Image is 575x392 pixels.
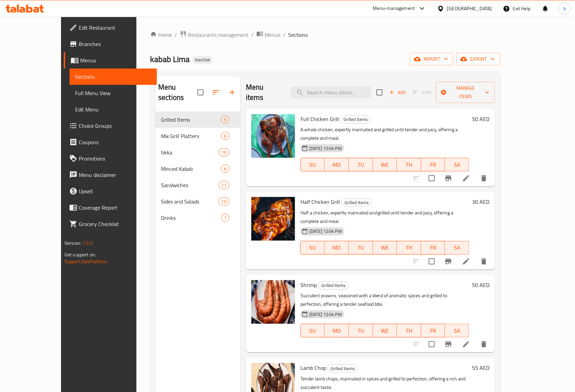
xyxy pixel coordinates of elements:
button: Branch-specific-item [440,253,457,270]
li: / [283,31,285,39]
div: Grilled Items [161,116,221,124]
input: search [291,87,371,99]
button: FR [421,324,445,337]
span: Half Chicken Grill [300,197,340,207]
h6: 50 AED [472,114,489,124]
span: TH [400,160,418,170]
button: Add section [224,84,240,101]
button: TH [397,324,421,337]
span: [DATE] 12:04 PM [307,228,344,235]
span: Sandwiches [161,181,218,189]
span: TH [400,326,418,336]
h6: 50 AED [472,280,489,290]
span: TU [352,243,370,253]
a: Home [150,31,172,39]
div: Menu-management [373,4,415,13]
span: Select all sections [193,85,208,100]
span: FR [424,326,443,336]
div: items [221,165,230,173]
button: delete [476,253,492,270]
span: 7 [221,215,229,221]
button: WE [373,241,397,255]
span: Menus [80,56,152,64]
span: Full Chicken Grill [300,114,339,124]
h6: 30 AED [472,197,489,207]
button: SA [445,158,469,171]
span: TH [400,243,418,253]
span: Minced Kabab [161,165,221,173]
button: FR [421,241,445,255]
span: SU [304,243,322,253]
a: Branches [64,36,157,52]
span: Grilled Items [341,116,370,123]
a: Support.OpsPlatform [64,257,108,266]
span: Grilled Items [328,365,357,373]
a: Sections [70,69,157,85]
span: Menu disclaimer [79,171,152,179]
button: MO [325,158,349,171]
p: Succulent prawns, seasoned with a blend of aromatic spices and grilled to perfection, offering a ... [300,291,469,308]
h2: Menu items [246,82,282,103]
button: WE [373,158,397,171]
span: Grilled Items [342,199,371,207]
span: import [415,55,448,63]
button: FR [421,158,445,171]
span: 10 [219,149,229,156]
span: MO [327,326,346,336]
span: SA [448,243,467,253]
span: FR [424,160,443,170]
span: Branches [79,40,152,48]
a: Edit menu item [462,257,470,266]
div: Grilled Items [340,116,371,124]
p: A whole chicken, expertly marinated and grilled until tender and juicy, offering a complete and m... [300,125,469,142]
span: Grilled Items [319,282,348,289]
button: export [456,53,500,65]
button: delete [476,170,492,186]
button: TU [349,158,373,171]
span: Lamb Chop [300,363,326,373]
button: MO [325,241,349,255]
div: Mix Grill Platters6 [156,128,240,144]
div: Grilled Items [327,364,358,373]
span: SU [304,160,322,170]
span: Full Menu View [75,89,152,97]
span: Manage items [442,84,489,101]
button: MO [325,324,349,337]
span: WE [376,243,395,253]
span: Coupons [79,138,152,146]
div: items [219,148,230,156]
div: [GEOGRAPHIC_DATA] [447,5,492,12]
span: Edit Restaurant [79,24,152,32]
div: Sandwiches11 [156,177,240,193]
span: [DATE] 12:04 PM [307,145,344,152]
button: SU [300,324,325,337]
span: Select section first [409,87,436,98]
div: items [219,197,230,206]
span: 1.0.0 [82,239,93,247]
div: Sides and Salads10 [156,193,240,210]
img: Full Chicken Grill [251,114,295,158]
span: Add item [387,87,409,98]
span: Sections [288,31,308,39]
span: Select to update [425,171,439,185]
span: Get support on: [64,250,96,259]
a: Edit Menu [70,101,157,118]
nav: breadcrumb [150,30,500,39]
span: SA [448,160,467,170]
p: Tender lamb chops, marinated in spices and grilled to perfection, offering a rich and succulent t... [300,375,469,392]
span: Add [388,89,407,96]
div: Drinks7 [156,210,240,226]
button: TH [397,241,421,255]
span: TU [352,326,370,336]
a: Menus [256,30,280,39]
img: Half Chicken Grill [251,197,295,241]
a: Edit menu item [462,340,470,348]
span: Sides and Salads [161,197,218,206]
span: Edit Menu [75,105,152,114]
button: TU [349,324,373,337]
a: Restaurants management [180,30,249,39]
a: Menus [64,52,157,69]
span: Menus [265,31,280,39]
div: Minced Kabab6 [156,161,240,177]
span: Sort sections [208,84,224,101]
